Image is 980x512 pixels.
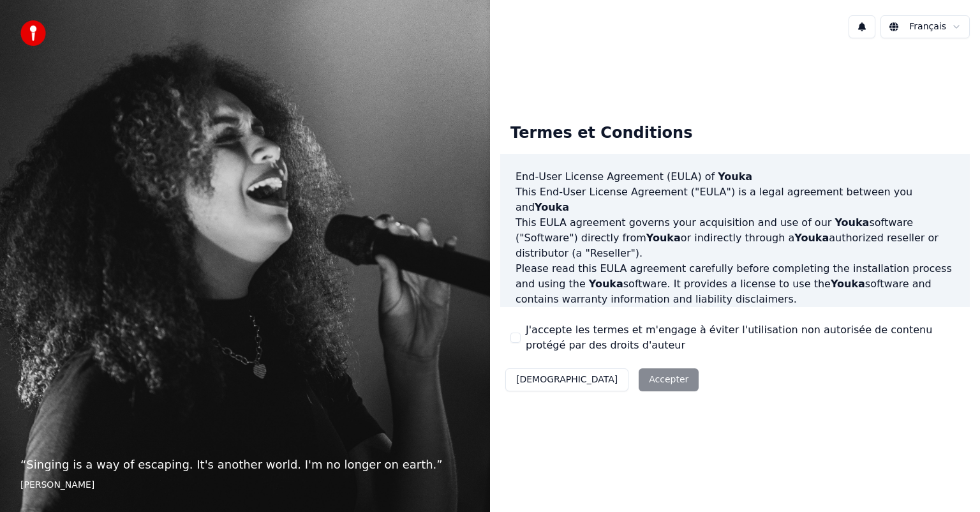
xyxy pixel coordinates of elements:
[794,232,829,244] span: Youka
[516,215,954,261] p: This EULA agreement governs your acquisition and use of our software ("Software") directly from o...
[718,170,752,183] span: Youka
[526,322,960,353] label: J'accepte les termes et m'engage à éviter l'utilisation non autorisée de contenu protégé par des ...
[516,261,954,307] p: Please read this EULA agreement carefully before completing the installation process and using th...
[20,456,470,474] p: “ Singing is a way of escaping. It's another world. I'm no longer on earth. ”
[20,479,470,492] footer: [PERSON_NAME]
[516,307,954,368] p: If you register for a free trial of the software, this EULA agreement will also govern that trial...
[20,20,46,46] img: youka
[505,368,628,391] button: [DEMOGRAPHIC_DATA]
[831,278,865,290] span: Youka
[646,232,681,244] span: Youka
[516,169,954,184] h3: End-User License Agreement (EULA) of
[835,216,869,229] span: Youka
[589,278,623,290] span: Youka
[500,113,702,154] div: Termes et Conditions
[535,201,569,213] span: Youka
[516,184,954,215] p: This End-User License Agreement ("EULA") is a legal agreement between you and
